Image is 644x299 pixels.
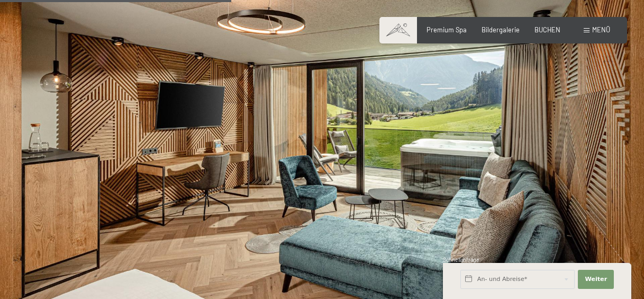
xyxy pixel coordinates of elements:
[482,25,520,34] a: Bildergalerie
[534,25,560,34] a: BUCHEN
[427,25,467,34] a: Premium Spa
[578,270,614,289] button: Weiter
[592,25,610,34] span: Menü
[585,275,607,284] span: Weiter
[443,257,479,263] span: Schnellanfrage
